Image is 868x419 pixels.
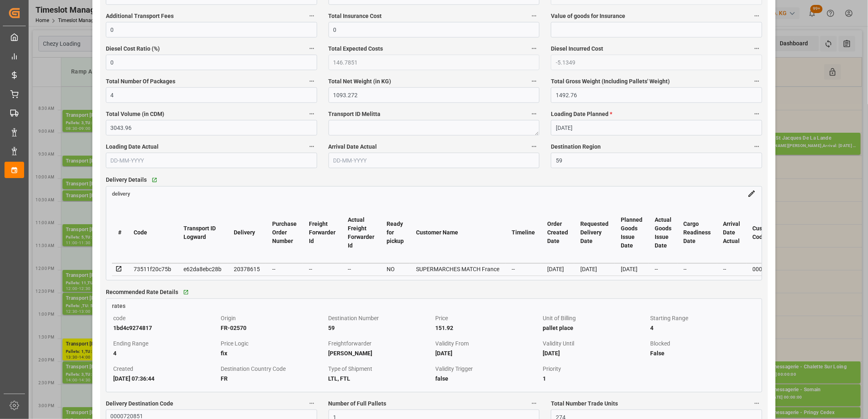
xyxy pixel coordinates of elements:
button: Total Insurance Cost [529,11,539,21]
th: Actual Freight Forwarder Id [342,202,380,263]
div: false [436,374,540,383]
div: -- [512,264,535,274]
span: Destination Region [551,143,601,151]
button: Total Number Trade Units [752,398,762,409]
div: Validity From [436,339,540,348]
div: 4 [113,348,218,358]
div: Validity Trigger [436,364,540,374]
button: Diesel Cost Ratio (%) [306,43,317,54]
div: Blocked [650,339,755,348]
div: SUPERMARCHES MATCH France [416,264,499,274]
div: Destination Number [328,313,433,323]
div: 0000710003 [753,264,785,274]
div: 73511f20c75b [134,264,171,274]
div: [PERSON_NAME] [328,348,433,358]
div: Freightforwarder [328,339,433,348]
div: [DATE] [543,348,647,358]
div: LTL, FTL [328,374,433,383]
th: Arrival Date Actual [717,202,747,263]
div: Priority [543,364,647,374]
span: Total Number Of Packages [106,77,175,86]
div: Starting Range [650,313,755,323]
span: Number of Full Pallets [329,399,387,408]
span: Total Expected Costs [329,45,383,53]
span: Total Gross Weight (Including Pallets' Weight) [551,77,670,86]
div: 1 [543,374,647,383]
div: fix [221,348,325,358]
button: Additional Transport Fees [306,11,317,21]
th: Cargo Readiness Date [678,202,717,263]
div: -- [309,264,336,274]
span: Value of goods for Insurance [551,12,625,20]
div: 4 [650,323,755,333]
div: e62da8ebc28b [183,264,221,274]
button: Total Expected Costs [529,43,539,54]
div: -- [684,264,711,274]
div: 59 [328,323,433,333]
div: -- [272,264,297,274]
th: Order Created Date [541,202,574,263]
button: Total Volume (in CDM) [306,109,317,119]
div: Price [436,313,540,323]
th: Timeline [506,202,541,263]
th: Requested Delivery Date [574,202,615,263]
div: [DATE] [621,264,642,274]
span: Total Insurance Cost [329,12,382,20]
span: Arrival Date Actual [329,143,377,151]
span: Loading Date Planned [551,110,612,118]
a: delivery [112,190,130,197]
span: Loading Date Actual [106,143,159,151]
div: 20378615 [234,264,260,274]
span: Total Number Trade Units [551,399,618,408]
button: Number of Full Pallets [529,398,539,409]
input: DD-MM-YYYY [551,120,762,136]
button: Value of goods for Insurance [752,11,762,21]
th: Transport ID Logward [177,202,228,263]
span: rates [112,303,125,309]
div: Origin [221,313,325,323]
div: Created [113,364,218,374]
button: Loading Date Actual [306,141,317,152]
span: Total Net Weight (in KG) [329,77,391,86]
span: delivery [112,191,130,197]
span: Additional Transport Fees [106,12,174,20]
div: pallet place [543,323,647,333]
div: Price Logic [221,339,325,348]
th: Actual Goods Issue Date [649,202,678,263]
div: Unit of Billing [543,313,647,323]
button: Total Number Of Packages [306,76,317,87]
div: [DATE] 07:36:44 [113,374,218,383]
div: -- [655,264,671,274]
span: Diesel Incurred Cost [551,45,603,53]
th: Customer Code [747,202,792,263]
span: Delivery Destination Code [106,399,173,408]
th: # [112,202,128,263]
span: Diesel Cost Ratio (%) [106,45,160,53]
div: Type of Shipment [328,364,433,374]
div: -- [723,264,740,274]
a: rates [106,299,762,310]
div: FR [221,374,325,383]
button: Transport ID Melitta [529,109,539,119]
div: False [650,348,755,358]
div: -- [348,264,374,274]
div: 1bd4c9274817 [113,323,218,333]
div: Destination Country Code [221,364,325,374]
div: Ending Range [113,339,218,348]
input: DD-MM-YYYY [106,153,317,168]
div: [DATE] [580,264,608,274]
th: Code [128,202,177,263]
button: Loading Date Planned * [752,109,762,119]
button: Delivery Destination Code [306,398,317,409]
button: Total Gross Weight (Including Pallets' Weight) [752,76,762,87]
button: Destination Region [752,141,762,152]
span: Recommended Rate Details [106,288,178,296]
span: Transport ID Melitta [329,110,381,118]
th: Planned Goods Issue Date [615,202,649,263]
div: [DATE] [547,264,568,274]
div: [DATE] [436,348,540,358]
th: Delivery [228,202,266,263]
div: 151.92 [436,323,540,333]
div: code [113,313,218,323]
div: Validity Until [543,339,647,348]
